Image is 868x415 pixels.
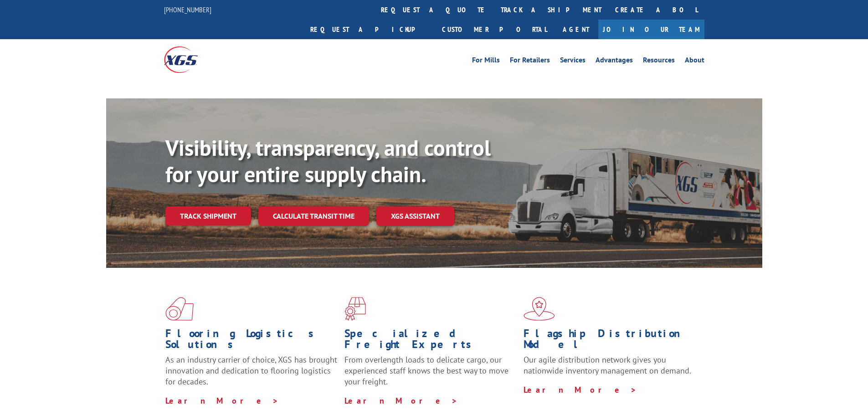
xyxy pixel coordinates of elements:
[472,56,500,67] a: For Mills
[164,5,211,14] a: [PHONE_NUMBER]
[510,56,550,67] a: For Retailers
[344,297,366,321] img: xgs-icon-focused-on-flooring-red
[376,206,454,226] a: XGS ASSISTANT
[598,20,704,39] a: Join Our Team
[643,56,675,67] a: Resources
[524,297,555,321] img: xgs-icon-flagship-distribution-model-red
[344,354,517,395] p: From overlength loads to delicate cargo, our experienced staff knows the best way to move your fr...
[524,354,691,376] span: Our agile distribution network gives you nationwide inventory management on demand.
[165,206,251,225] a: Track shipment
[165,395,279,406] a: Learn More >
[685,56,704,67] a: About
[165,354,337,387] span: As an industry carrier of choice, XGS has brought innovation and dedication to flooring logistics...
[258,206,369,226] a: Calculate transit time
[165,328,338,354] h1: Flooring Logistics Solutions
[344,328,517,354] h1: Specialized Freight Experts
[560,56,586,67] a: Services
[524,328,696,354] h1: Flagship Distribution Model
[596,56,633,67] a: Advantages
[435,20,554,39] a: Customer Portal
[303,20,435,39] a: Request a pickup
[165,297,194,321] img: xgs-icon-total-supply-chain-intelligence-red
[524,384,637,395] a: Learn More >
[554,20,598,39] a: Agent
[344,395,458,406] a: Learn More >
[165,133,491,188] b: Visibility, transparency, and control for your entire supply chain.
